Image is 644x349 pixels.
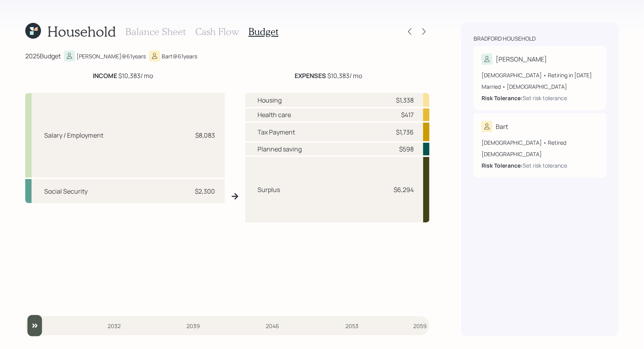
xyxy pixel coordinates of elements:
div: $598 [399,144,414,154]
div: [PERSON_NAME] [496,54,547,64]
div: $2,300 [195,187,215,196]
h1: Household [47,23,116,40]
b: EXPENSES [295,71,326,80]
div: $8,083 [196,131,215,140]
div: Set risk tolerance [523,94,567,102]
b: Risk Tolerance: [482,162,523,169]
div: Set risk tolerance [523,161,567,170]
h3: Cash Flow [195,26,239,37]
div: $417 [401,110,414,119]
div: Bradford household [474,35,536,43]
div: Housing [258,95,282,105]
div: [DEMOGRAPHIC_DATA] • Retiring in [DATE] [482,71,598,79]
div: Bart [496,122,508,131]
div: $1,736 [396,127,414,137]
div: [PERSON_NAME] @ 61 years [77,52,146,60]
div: $1,338 [396,95,414,105]
div: Social Security [44,187,88,196]
div: Bart @ 61 years [162,52,197,60]
div: Health care [258,110,291,119]
div: $10,383 / mo [93,71,153,80]
div: Planned saving [258,144,302,154]
b: INCOME [93,71,117,80]
h3: Balance Sheet [125,26,186,37]
div: $10,383 / mo [295,71,362,80]
b: Risk Tolerance: [482,94,523,102]
div: $6,294 [394,185,414,194]
div: Surplus [258,185,280,194]
div: Salary / Employment [44,131,103,140]
div: [DEMOGRAPHIC_DATA] [482,150,598,158]
div: Tax Payment [258,127,295,137]
div: 2025 Budget [25,51,61,61]
div: [DEMOGRAPHIC_DATA] • Retired [482,138,598,147]
h3: Budget [248,26,278,37]
div: Married • [DEMOGRAPHIC_DATA] [482,82,598,91]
